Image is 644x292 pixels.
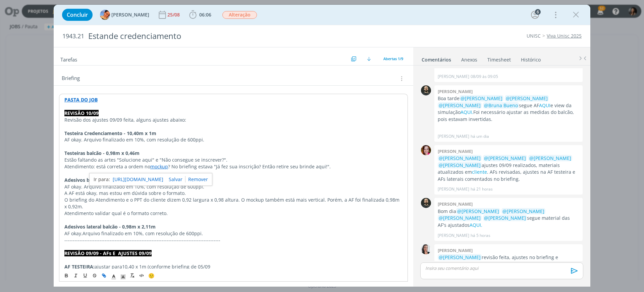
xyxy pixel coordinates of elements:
a: PASTA DO JOB [64,96,98,103]
div: Anexos [461,56,477,63]
button: Concluir [62,9,93,21]
p: Bom dia segue material das AF's ajustados [438,208,579,228]
strong: Testeira Credenciamento - 10,40m x 1m [64,130,156,136]
img: L [100,10,110,20]
p: [PERSON_NAME] [438,186,469,192]
span: @[PERSON_NAME] [461,95,502,101]
span: há 5 horas [471,233,490,239]
a: mockup [150,163,168,170]
b: [PERSON_NAME] [438,148,473,154]
p: AF okay. Arquivo finalizado em 10%, com resolução de 600ppi. [64,136,402,143]
span: 1943.21 [62,33,84,40]
a: Viva Unisc 2025 [547,33,582,39]
p: Atendimento validar qual é o formato correto. [64,210,402,217]
button: Alteração [222,11,257,19]
span: Concluir [67,12,88,17]
a: AQUI [539,102,550,109]
div: Estande credenciamento [86,28,363,44]
strong: Testeiras balcão - 0,98m x 0,46m [64,150,140,156]
p: ajustar para [64,263,402,270]
b: [PERSON_NAME] [438,201,473,207]
a: [URL][DOMAIN_NAME] [113,175,163,184]
a: Histórico [521,53,541,63]
span: Cor de Fundo [118,272,128,280]
span: @[PERSON_NAME] [457,208,499,214]
strong: AF TESTEIRA: [64,263,95,270]
span: 10,40 x 1m (conforme briefing de 05/09_ [122,263,212,270]
p: Estão faltando as artes "Solucione aqui" e "Não consegue se inscrever?". [64,157,402,163]
div: 25/08 [167,12,181,17]
p: [PERSON_NAME] [438,74,469,80]
button: 6 [530,9,540,20]
a: AQUI. [461,109,473,115]
span: @[PERSON_NAME] [529,155,571,161]
img: arrow-down.svg [367,57,371,61]
button: 06:06 [187,9,213,20]
span: @[PERSON_NAME] [439,254,481,260]
span: 06:06 [199,11,211,18]
span: Briefing [62,74,80,83]
span: @[PERSON_NAME] [439,155,481,161]
span: @[PERSON_NAME] [484,215,526,221]
span: @[PERSON_NAME] [439,102,481,109]
p: --------------------------------------------------------------------------------------------- [64,237,402,244]
button: 🙂 [147,272,156,280]
p: AF okay. Arquivo finalizado em 10%, com resolução de 600ppi. [64,183,402,190]
button: L[PERSON_NAME] [100,10,149,20]
strong: Adesivos lateral balcão - 0,98m x 2,11m [64,223,156,230]
span: @[PERSON_NAME] [506,95,548,101]
strong: REVISÃO 10/09 [64,110,99,116]
b: [PERSON_NAME] [438,247,473,253]
p: Arquivo finalizado em 10%, com resolução de 600ppi. [64,230,402,237]
span: Tarefas [60,55,77,63]
img: P [421,85,431,95]
a: Timesheet [487,53,511,63]
span: 🙂 [148,272,155,279]
span: AF okay. [64,230,83,237]
p: [PERSON_NAME] [438,133,469,139]
a: UNISC [527,33,541,39]
span: Abertas 1/9 [383,56,403,61]
span: Alteração [222,11,257,19]
img: C [421,244,431,254]
a: AQUI. [470,222,482,228]
strong: Adesivos balcão [64,177,102,183]
p: Boa tarde segue AF e view da simulação Foi necessário ajustar as medidas do balcão, pois estavam ... [438,95,579,123]
p: O briefing do Atendimento e o PPT do cliente dizem 0,92 largura x 0,98 altura. O mockup também es... [64,197,402,210]
div: 6 [535,9,541,15]
span: [PERSON_NAME] [111,12,149,17]
p: Atendimento: está correta a ordem no ? No briefing estava "Já fez sua inscrição? Então retire seu... [64,163,402,170]
span: há um dia [471,133,489,139]
span: @[PERSON_NAME] [502,208,544,214]
span: @Bruna Bueno [484,102,518,109]
p: [PERSON_NAME] [438,233,469,239]
span: @[PERSON_NAME] [439,162,481,168]
span: Cor do Texto [109,272,118,280]
p: Revisão dos ajustes 09/09 feita, alguns ajustes abaixo: [64,117,402,123]
p: revisão feita, ajustes no briefing e validações para Atendimento sobre as testeiras e os adesivos... [438,254,579,275]
b: [PERSON_NAME] [438,88,473,94]
strong: REVISÃO 09/09 - AFs E AJUSTES 09/09 [64,250,152,256]
span: há 21 horas [471,186,493,192]
img: B [421,145,431,155]
div: dialog [54,5,590,287]
p: ajustes 09/09 realizados, materiais atualizados em . AFs revisadas, ajustes na AF testeira e AFs ... [438,155,579,182]
span: 08/09 às 09:05 [471,74,498,80]
span: @[PERSON_NAME] [484,155,526,161]
img: P [421,198,431,208]
a: cliente [472,169,487,175]
p: A AF está okay, mas estou em dúvida sobre o formato. [64,190,402,197]
span: @[PERSON_NAME] [439,215,481,221]
a: Comentários [421,53,451,63]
